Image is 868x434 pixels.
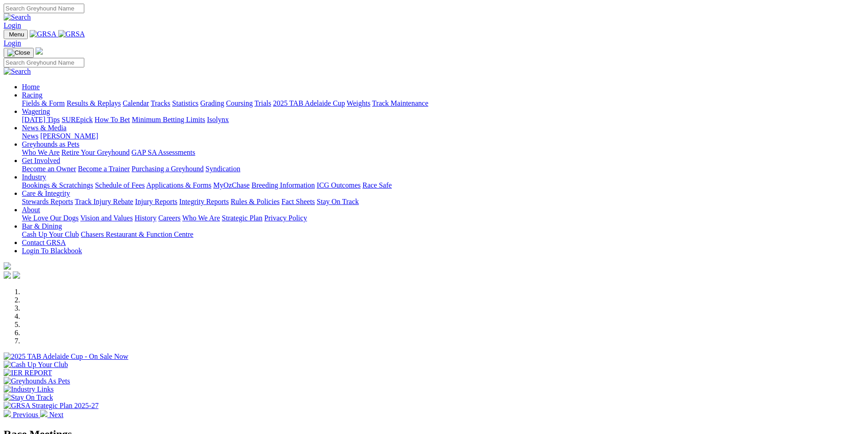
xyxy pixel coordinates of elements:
[132,165,204,173] a: Purchasing a Greyhound
[22,230,79,238] a: Cash Up Your Club
[4,411,40,419] a: Previous
[317,198,359,205] a: Stay On Track
[62,116,92,123] a: SUREpick
[22,99,864,107] div: Racing
[22,91,42,99] a: Racing
[95,116,130,123] a: How To Bet
[205,165,240,173] a: Syndication
[231,198,280,205] a: Rules & Policies
[4,377,70,385] img: Greyhounds As Pets
[22,214,864,222] div: About
[4,361,68,369] img: Cash Up Your Club
[40,132,98,140] a: [PERSON_NAME]
[22,116,864,124] div: Wagering
[4,352,128,361] img: 2025 TAB Adelaide Cup - On Sale Now
[362,181,391,189] a: Race Safe
[62,148,130,156] a: Retire Your Greyhound
[22,198,73,205] a: Stewards Reports
[78,165,130,173] a: Become a Trainer
[22,247,82,255] a: Login To Blackbook
[4,21,21,29] a: Login
[134,214,156,222] a: History
[22,83,40,91] a: Home
[58,30,85,38] img: GRSA
[4,410,11,417] img: chevron-left-pager-white.svg
[4,13,31,21] img: Search
[132,148,195,156] a: GAP SA Assessments
[135,198,177,205] a: Injury Reports
[7,49,30,56] img: Close
[182,214,220,222] a: Who We Are
[22,198,864,206] div: Care & Integrity
[22,230,864,239] div: Bar & Dining
[317,181,360,189] a: ICG Outcomes
[80,214,133,222] a: Vision and Values
[172,99,199,107] a: Statistics
[213,181,250,189] a: MyOzChase
[179,198,229,205] a: Integrity Reports
[75,198,133,205] a: Track Injury Rebate
[22,214,78,222] a: We Love Our Dogs
[9,31,24,38] span: Menu
[4,402,98,410] img: GRSA Strategic Plan 2025-27
[4,39,21,47] a: Login
[132,116,205,123] a: Minimum Betting Limits
[22,107,50,115] a: Wagering
[4,58,84,67] input: Search
[4,369,52,377] img: IER REPORT
[22,140,79,148] a: Greyhounds as Pets
[13,411,38,419] span: Previous
[146,181,211,189] a: Applications & Forms
[40,410,47,417] img: chevron-right-pager-white.svg
[4,30,28,39] button: Toggle navigation
[4,48,34,58] button: Toggle navigation
[22,165,864,173] div: Get Involved
[4,385,54,393] img: Industry Links
[273,99,345,107] a: 2025 TAB Adelaide Cup
[264,214,307,222] a: Privacy Policy
[226,99,253,107] a: Coursing
[4,393,53,402] img: Stay On Track
[22,206,40,214] a: About
[22,132,864,140] div: News & Media
[4,271,11,279] img: facebook.svg
[252,181,315,189] a: Breeding Information
[22,189,70,197] a: Care & Integrity
[22,239,66,246] a: Contact GRSA
[22,181,864,189] div: Industry
[123,99,149,107] a: Calendar
[22,99,65,107] a: Fields & Form
[22,148,60,156] a: Who We Are
[40,411,63,419] a: Next
[4,262,11,270] img: logo-grsa-white.png
[151,99,170,107] a: Tracks
[13,271,20,279] img: twitter.svg
[95,181,144,189] a: Schedule of Fees
[30,30,56,38] img: GRSA
[222,214,262,222] a: Strategic Plan
[4,67,31,76] img: Search
[22,157,60,164] a: Get Involved
[22,124,67,132] a: News & Media
[158,214,180,222] a: Careers
[22,165,76,173] a: Become an Owner
[49,411,63,419] span: Next
[81,230,193,238] a: Chasers Restaurant & Function Centre
[36,47,43,55] img: logo-grsa-white.png
[22,222,62,230] a: Bar & Dining
[200,99,224,107] a: Grading
[282,198,315,205] a: Fact Sheets
[372,99,428,107] a: Track Maintenance
[22,116,60,123] a: [DATE] Tips
[22,132,38,140] a: News
[22,181,93,189] a: Bookings & Scratchings
[67,99,121,107] a: Results & Replays
[254,99,271,107] a: Trials
[207,116,229,123] a: Isolynx
[22,173,46,181] a: Industry
[22,148,864,157] div: Greyhounds as Pets
[347,99,370,107] a: Weights
[4,4,84,13] input: Search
